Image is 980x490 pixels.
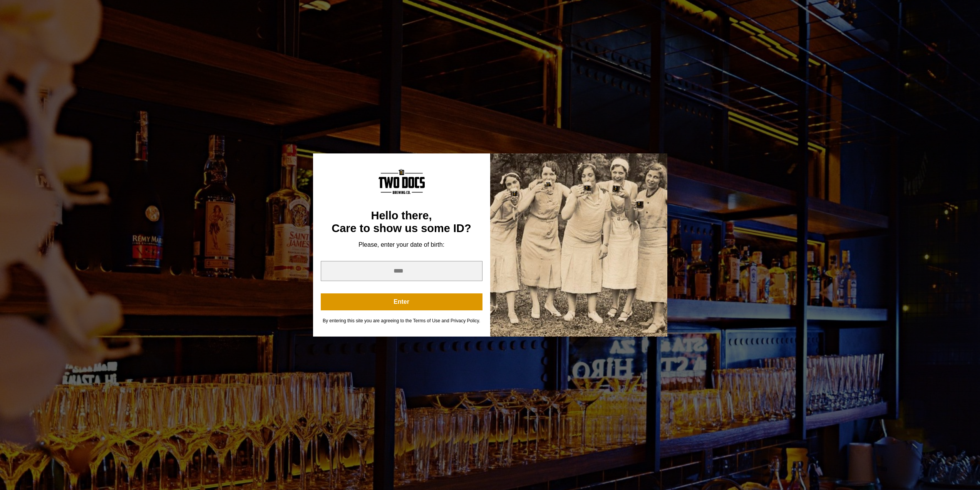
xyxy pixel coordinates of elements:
[379,169,425,194] img: Content Logo
[321,261,482,281] input: year
[321,293,482,310] button: Enter
[321,318,482,324] div: By entering this site you are agreeing to the Terms of Use and Privacy Policy.
[321,241,482,249] div: Please, enter your date of birth:
[321,209,482,235] div: Hello there, Care to show us some ID?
